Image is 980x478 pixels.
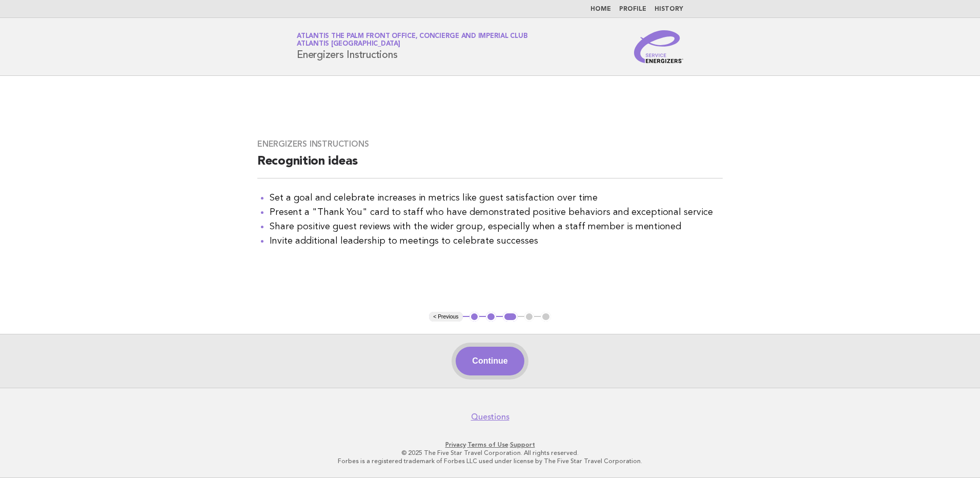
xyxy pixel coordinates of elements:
li: Share positive guest reviews with the wider group, especially when a staff member is mentioned [270,220,723,234]
a: Terms of Use [467,441,508,448]
li: Present a "Thank You" card to staff who have demonstrated positive behaviors and exceptional service [270,205,723,220]
a: History [655,6,683,12]
button: 2 [486,312,496,322]
h3: Energizers Instructions [257,139,723,149]
span: Atlantis [GEOGRAPHIC_DATA] [297,41,400,48]
p: · · [176,441,804,449]
a: Questions [471,412,509,422]
h1: Energizers Instructions [297,33,527,60]
a: Privacy [445,441,466,448]
a: Support [510,441,535,448]
h2: Recognition ideas [257,153,723,178]
a: Home [590,6,611,12]
button: 3 [503,312,518,322]
a: Atlantis The Palm Front Office, Concierge and Imperial ClubAtlantis [GEOGRAPHIC_DATA] [297,33,527,47]
button: < Previous [429,312,462,322]
button: Continue [456,347,524,375]
li: Set a goal and celebrate increases in metrics like guest satisfaction over time [270,191,723,205]
button: 1 [469,312,480,322]
img: Service Energizers [634,30,683,63]
p: Forbes is a registered trademark of Forbes LLC used under license by The Five Star Travel Corpora... [176,457,804,465]
li: Invite additional leadership to meetings to celebrate successes [270,234,723,248]
a: Profile [619,6,646,12]
p: © 2025 The Five Star Travel Corporation. All rights reserved. [176,449,804,457]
